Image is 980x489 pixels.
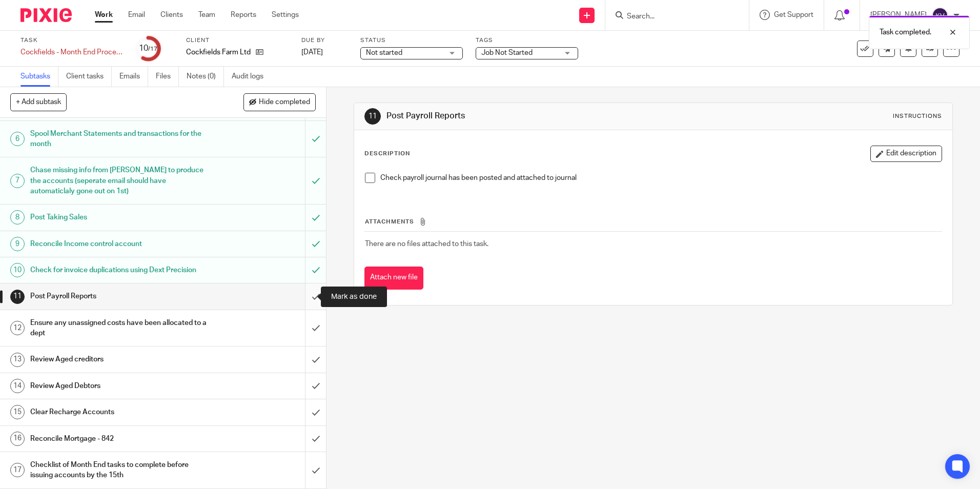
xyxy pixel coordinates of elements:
[893,112,942,120] div: Instructions
[198,10,215,20] a: Team
[301,49,323,56] span: [DATE]
[21,36,123,45] label: Task
[10,210,25,225] div: 8
[10,405,25,419] div: 15
[259,98,310,107] span: Hide completed
[364,108,381,125] div: 11
[30,126,207,152] h1: Spool Merchant Statements and transactions for the month
[30,210,207,225] h1: Post Taking Sales
[187,67,224,87] a: Notes (0)
[10,321,25,335] div: 12
[364,150,410,158] p: Description
[30,457,207,483] h1: Checklist of Month End tasks to complete before issuing accounts by the 15th
[10,132,25,146] div: 6
[186,36,289,45] label: Client
[231,10,256,20] a: Reports
[365,240,488,248] span: There are no files attached to this task.
[95,10,113,20] a: Work
[880,27,931,37] p: Task completed.
[30,404,207,420] h1: Clear Recharge Accounts
[10,379,25,393] div: 14
[10,237,25,251] div: 9
[380,173,941,183] p: Check payroll journal has been posted and attached to journal
[30,289,207,304] h1: Post Payroll Reports
[10,263,25,277] div: 10
[301,36,348,45] label: Due by
[10,290,25,304] div: 11
[10,432,25,446] div: 16
[30,431,207,446] h1: Reconcile Mortgage - 842
[21,8,72,22] img: Pixie
[481,49,533,56] span: Job Not Started
[119,67,148,87] a: Emails
[66,67,112,87] a: Client tasks
[232,67,271,87] a: Audit logs
[30,378,207,394] h1: Review Aged Debtors
[10,93,67,111] button: + Add subtask
[272,10,299,20] a: Settings
[360,36,463,45] label: Status
[10,174,25,188] div: 7
[21,67,58,87] a: Subtasks
[366,49,402,56] span: Not started
[160,10,183,20] a: Clients
[243,93,316,111] button: Hide completed
[30,352,207,367] h1: Review Aged creditors
[21,47,123,57] div: Cockfields - Month End Process
[30,262,207,278] h1: Check for invoice duplications using Dext Precision
[30,315,207,341] h1: Ensure any unassigned costs have been allocated to a dept
[139,43,157,54] div: 10
[10,353,25,367] div: 13
[364,267,423,290] button: Attach new file
[870,146,942,162] button: Edit description
[386,111,675,121] h1: Post Payroll Reports
[30,162,207,199] h1: Chase missing info from [PERSON_NAME] to produce the accounts (seperate email should have automat...
[186,47,251,57] p: Cockfields Farm Ltd
[10,463,25,477] div: 17
[476,36,578,45] label: Tags
[365,219,414,225] span: Attachments
[148,46,157,52] small: /17
[30,236,207,252] h1: Reconcile Income control account
[932,7,948,24] img: svg%3E
[156,67,179,87] a: Files
[128,10,145,20] a: Email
